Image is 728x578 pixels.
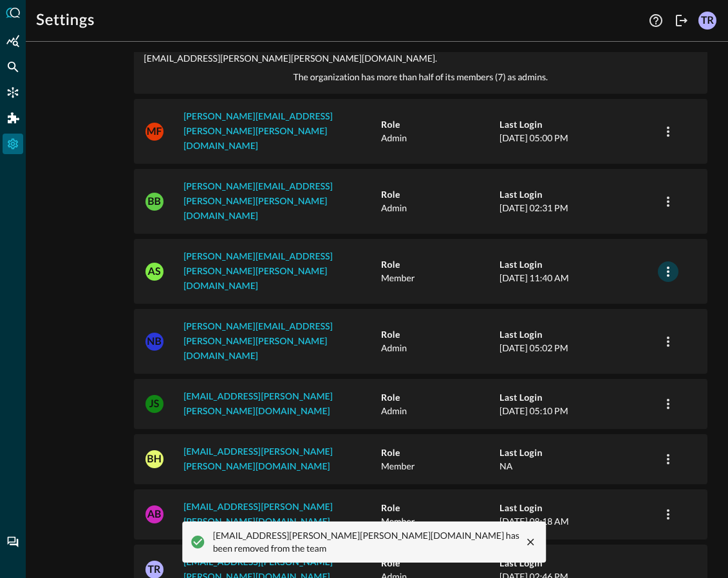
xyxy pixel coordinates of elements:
p: The organization has more than half of its members (7) as admins. [294,70,548,83]
div: JS [145,395,163,413]
p: [DATE] 05:02 PM [499,341,658,355]
a: [PERSON_NAME][EMAIL_ADDRESS][PERSON_NAME][PERSON_NAME][DOMAIN_NAME] [183,252,333,291]
h5: Role [381,118,499,131]
p: Admin [381,404,499,417]
p: [DATE] 08:18 AM [499,514,658,528]
a: [EMAIL_ADDRESS][PERSON_NAME][PERSON_NAME][DOMAIN_NAME] [183,392,333,416]
p: Member [381,271,499,285]
button: Logout [671,10,692,31]
div: Connectors [3,82,23,103]
button: Help [646,10,666,31]
h5: Last Login [499,118,658,131]
div: TR [698,12,716,30]
div: BB [145,193,163,211]
h5: Last Login [499,188,658,201]
h5: Last Login [499,258,658,271]
div: MF [145,123,163,141]
h5: Last Login [499,557,658,570]
a: [EMAIL_ADDRESS][PERSON_NAME][PERSON_NAME][DOMAIN_NAME] [183,448,333,471]
p: NA [499,459,658,473]
a: [EMAIL_ADDRESS][PERSON_NAME][PERSON_NAME][DOMAIN_NAME] [183,503,333,527]
a: [PERSON_NAME][EMAIL_ADDRESS][PERSON_NAME][PERSON_NAME][DOMAIN_NAME] [183,112,333,151]
div: Settings [3,134,23,154]
p: Member [381,459,499,473]
p: Admin [381,341,499,355]
div: Summary Insights [3,31,23,51]
h5: Role [381,557,499,570]
h5: Role [381,328,499,341]
p: [DATE] 02:31 PM [499,201,658,215]
p: Admin [381,201,499,215]
h5: Role [381,391,499,404]
div: AS [145,263,163,281]
a: [PERSON_NAME][EMAIL_ADDRESS][PERSON_NAME][PERSON_NAME][DOMAIN_NAME] [183,182,333,221]
div: Chat [3,532,23,552]
p: Member [381,514,499,528]
a: [PERSON_NAME][EMAIL_ADDRESS][PERSON_NAME][PERSON_NAME][DOMAIN_NAME] [183,322,333,361]
div: Federated Search [3,57,23,77]
h5: Role [381,258,499,271]
div: [EMAIL_ADDRESS][PERSON_NAME][PERSON_NAME][DOMAIN_NAME] has been removed from the team [213,529,523,555]
h5: Role [381,446,499,459]
h5: Role [381,188,499,201]
p: [DATE] 05:10 PM [499,404,658,417]
div: BH [145,450,163,468]
h5: Last Login [499,502,658,514]
h1: Settings [36,10,95,31]
h5: Last Login [499,391,658,404]
p: Admin [381,131,499,144]
button: close message [523,534,538,550]
h5: Last Login [499,446,658,459]
h5: Role [381,502,499,514]
p: [DATE] 11:40 AM [499,271,658,285]
div: Addons [3,108,24,128]
div: NB [145,333,163,351]
div: AB [145,505,163,523]
p: [DATE] 05:00 PM [499,131,658,144]
h5: Last Login [499,328,658,341]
